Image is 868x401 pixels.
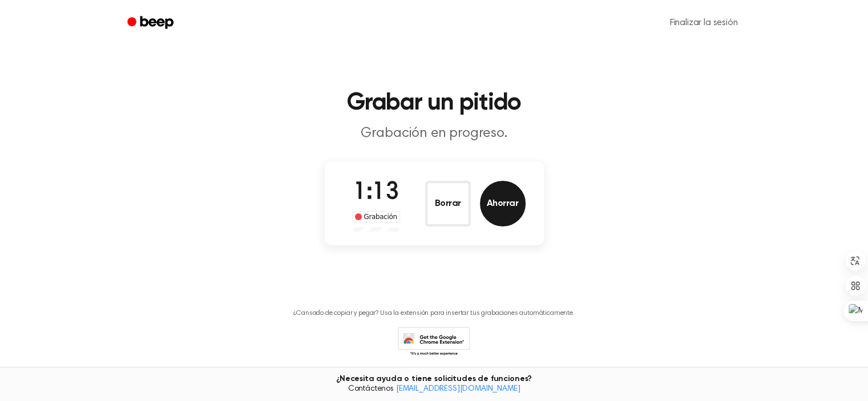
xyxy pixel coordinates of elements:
[348,385,394,393] font: Contáctenos
[361,127,507,140] font: Grabación en progreso.
[425,181,471,226] button: Eliminar grabación de audio
[336,375,532,383] font: ¿Necesita ayuda o tiene solicitudes de funciones?
[487,199,519,208] font: Ahorrar
[353,181,398,205] font: 1:13
[347,91,521,115] font: Grabar un pitido
[480,181,526,226] button: Guardar grabación de audio
[659,9,749,37] a: Finalizar la sesión
[670,18,738,27] font: Finalizar la sesión
[364,213,397,221] font: Grabación
[396,385,520,393] a: [EMAIL_ADDRESS][DOMAIN_NAME]
[119,12,184,34] a: Bip
[293,310,574,317] font: ¿Cansado de copiar y pegar? Usa la extensión para insertar tus grabaciones automáticamente.
[434,199,461,208] font: Borrar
